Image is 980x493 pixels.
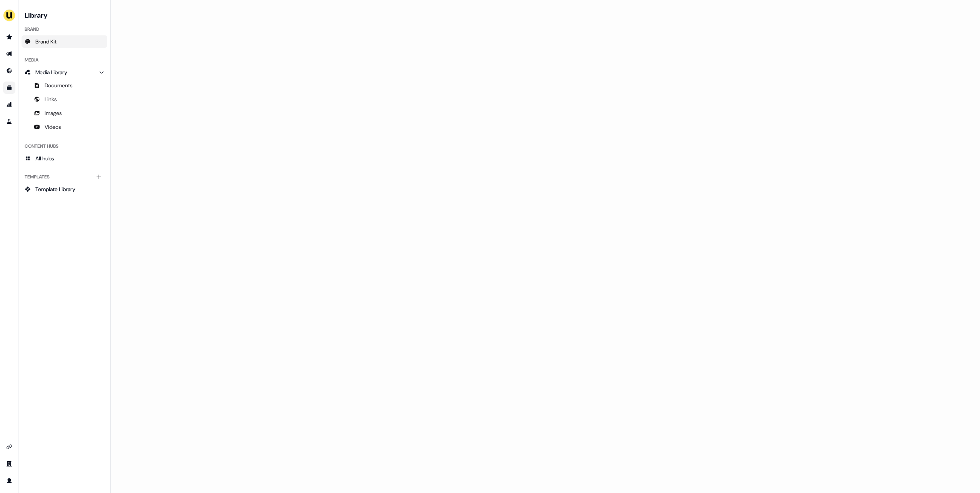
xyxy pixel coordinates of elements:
a: Go to experiments [3,115,15,128]
a: Videos [22,121,107,133]
a: Go to outbound experience [3,48,15,60]
div: Templates [22,171,107,183]
a: Go to templates [3,82,15,94]
span: Brand Kit [35,38,57,45]
a: All hubs [22,152,107,165]
span: Videos [45,123,61,131]
a: Links [22,93,107,105]
a: Go to prospects [3,31,15,43]
div: Content Hubs [22,140,107,152]
a: Go to Inbound [3,65,15,77]
span: Images [45,109,62,117]
a: Template Library [22,183,107,195]
span: Media Library [35,68,67,76]
a: Media Library [22,66,107,78]
div: Media [22,54,107,66]
a: Go to attribution [3,98,15,111]
span: Template Library [35,185,75,193]
span: Documents [45,82,73,89]
a: Go to profile [3,475,15,487]
a: Brand Kit [22,35,107,48]
a: Go to team [3,458,15,470]
a: Documents [22,79,107,92]
a: Images [22,107,107,119]
h3: Library [22,9,107,20]
a: Go to integrations [3,441,15,453]
span: All hubs [35,155,54,162]
div: Brand [22,23,107,35]
span: Links [45,95,57,103]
